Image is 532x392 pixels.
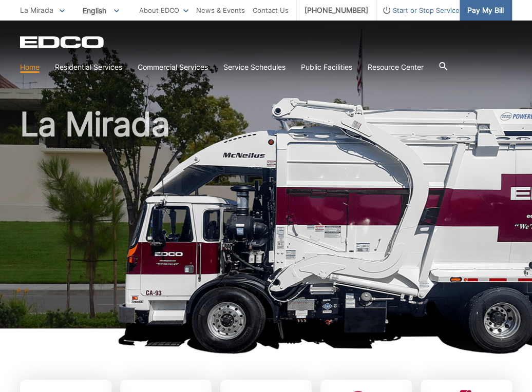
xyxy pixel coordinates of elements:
a: Public Facilities [301,62,352,73]
a: About EDCO [139,5,188,16]
span: Pay My Bill [467,5,504,16]
span: La Mirada [20,6,53,14]
a: Residential Services [55,62,122,73]
a: News & Events [196,5,245,16]
h1: La Mirada [20,108,512,333]
a: EDCD logo. Return to the homepage. [20,36,105,48]
a: Home [20,62,40,73]
a: Resource Center [368,62,424,73]
a: Service Schedules [223,62,286,73]
a: Contact Us [253,5,289,16]
a: Commercial Services [138,62,208,73]
span: English [75,2,127,19]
